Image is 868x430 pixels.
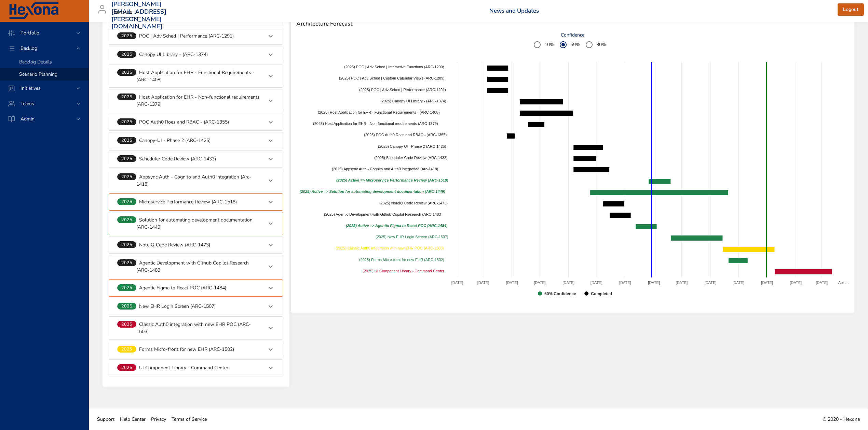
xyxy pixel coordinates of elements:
[109,65,283,87] div: 2025 Host Application for EHR - Functional Requirements - (ARC-1408)
[117,94,136,100] span: 2025
[591,281,602,285] text: [DATE]
[117,174,136,180] span: 2025
[109,169,283,192] div: 2025 Appsync Auth - Cognito and Auth0 integration (Arc-1418)
[109,255,283,278] div: 2025 Agentic Development with Github Copilot Research (ARC-1483
[136,51,208,58] p: Canopy UI LIbrary - (ARC-1374)
[117,33,136,39] span: 2025
[344,65,444,69] span: (2025) POC | Adv Sched | Interactive Functions (ARC-1290)
[339,76,445,80] span: (2025) POC | Adv Sched | Custom Calendar Views (ARC-1289)
[109,212,283,235] div: 2025 Solution for automating development documentation (ARC-1449)
[109,151,283,167] div: 2025 Scheduler Code Review (ARC-1433)
[843,5,858,14] span: Logout
[136,94,262,108] p: Host Application for EHR - Non-functional requirements (ARC-1379)
[136,284,226,291] p: Agentic Figma to React POC (ARC-1484)
[332,167,438,171] span: (2025) Appsync Auth - Cognito and Auth0 integration (Arc-1418)
[359,88,446,92] span: (2025) POC | Adv Sched | Performance (ARC-1291)
[534,38,612,52] div: ConfidenceGroup
[506,281,518,285] text: [DATE]
[136,155,216,162] p: Scheduler Code Review (ARC-1433)
[117,412,148,427] a: Help Center
[136,137,211,144] p: Canopy-UI - Phase 2 (ARC-1425)
[117,51,136,57] span: 2025
[109,317,283,339] div: 2025 Classic Auth0 integration with new EHR POC (ARC-1503)
[109,237,283,253] div: 2025 NoteIQ Code Review (ARC-1473)
[489,7,539,15] a: News and Updates
[544,291,576,296] text: 50% Confidence
[109,298,283,315] div: 2025 New EHR Login Screen (ARC-1507)
[363,269,444,273] span: (2025) UI Component Library - Command Center
[117,303,136,309] span: 2025
[136,346,234,353] p: Forms Micro-front for new EHR (ARC-1502)
[378,144,446,148] span: (2025) Canopy-UI - Phase 2 (ARC-1425)
[619,281,631,285] text: [DATE]
[336,246,444,250] span: (2025) Classic Auth0 integration with new EHR POC (ARC-1503)
[97,416,114,422] span: Support
[15,116,40,122] span: Admin
[19,59,52,65] span: Backlog Details
[380,99,446,103] span: (2025) Canopy UI LIbrary - (ARC-1374)
[111,7,141,18] div: Raintree
[117,364,136,371] span: 2025
[136,69,262,83] p: Host Application for EHR - Functional Requirements - (ARC-1408)
[534,281,546,285] text: [DATE]
[117,137,136,143] span: 2025
[136,173,262,188] p: Appsync Auth - Cognito and Auth0 integration (Arc-1418)
[318,110,439,114] span: (2025) Host Application for EHR - Functional Requirements - (ARC-1408)
[136,216,262,231] p: Solution for automating development documentation (ARC-1449)
[8,2,59,19] img: Hexona
[94,412,117,427] a: Support
[109,316,283,340] div: 2025 Classic Auth0 integration with new EHR POC (ARC-1503)
[136,303,216,310] p: New EHR Login Screen (ARC-1507)
[136,198,237,205] p: Microservice Performance Review (ARC-1518)
[15,100,40,107] span: Teams
[109,279,283,297] div: 2025 Agentic Figma to React POC (ARC-1484)
[364,133,447,137] span: (2025) POC Auth0 Roes and RBAC - (ARC-1355)
[109,212,283,235] div: 2025 Solution for automating development documentation (ARC-1449)
[111,1,166,30] h3: [PERSON_NAME][EMAIL_ADDRESS][PERSON_NAME][DOMAIN_NAME]
[120,416,146,422] span: Help Center
[117,217,136,223] span: 2025
[117,260,136,266] span: 2025
[761,281,773,285] text: [DATE]
[109,298,283,315] div: 2025 New EHR Login Screen (ARC-1507)
[169,412,209,427] a: Terms of Service
[117,285,136,291] span: 2025
[136,364,228,371] p: UI Component Library - Command Center
[136,32,234,40] p: POC | Adv Sched | Performance (ARC-1291)
[562,281,574,285] text: [DATE]
[136,118,229,126] p: POC Auth0 Roes and RBAC - (ARC-1355)
[838,3,864,16] button: Logout
[19,71,57,77] span: Scenario Planning
[676,281,688,285] text: [DATE]
[109,89,283,112] div: 2025 Host Application for EHR - Non-functional requirements (ARC-1379)
[136,241,210,248] p: NoteIQ Code Review (ARC-1473)
[109,193,283,211] div: 2025 Microservice Performance Review (ARC-1518)
[336,178,448,182] i: (2025) Active => Microservice Performance Review (ARC-1518)
[117,242,136,248] span: 2025
[136,259,262,274] p: Agentic Development with Github Copilot Research (ARC-1483
[109,114,283,130] div: 2025 POC Auth0 Roes and RBAC - (ARC-1355)
[648,281,660,285] text: [DATE]
[117,346,136,352] span: 2025
[109,280,283,296] div: 2025 Agentic Figma to React POC (ARC-1484)
[374,156,448,160] span: (2025) Scheduler Code Review (ARC-1433)
[732,281,744,285] text: [DATE]
[15,85,46,91] span: Initiatives
[300,189,445,193] i: (2025) Active => Solution for automating development documentation (ARC-1449)
[451,281,463,285] text: [DATE]
[117,321,136,327] span: 2025
[324,212,441,216] span: (2025) Agentic Development with Github Copilot Research (ARC-1483
[379,201,448,205] span: (2025) NoteIQ Code Review (ARC-1473)
[109,132,283,149] div: 2025 Canopy-UI - Phase 2 (ARC-1425)
[790,281,802,285] text: [DATE]
[838,281,849,285] text: Apr …
[544,41,554,48] span: 10%
[136,321,262,335] p: Classic Auth0 integration with new EHR POC (ARC-1503)
[15,45,43,52] span: Backlog
[109,194,283,210] div: 2025 Microservice Performance Review (ARC-1518)
[359,258,444,262] span: (2025) Forms Micro-front for new EHR (ARC-1502)
[151,416,166,422] span: Privacy
[296,20,849,27] span: Architecture Forecast
[109,360,283,376] div: 2025 UI Component Library - Command Center
[823,416,860,422] span: © 2020 - Hexona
